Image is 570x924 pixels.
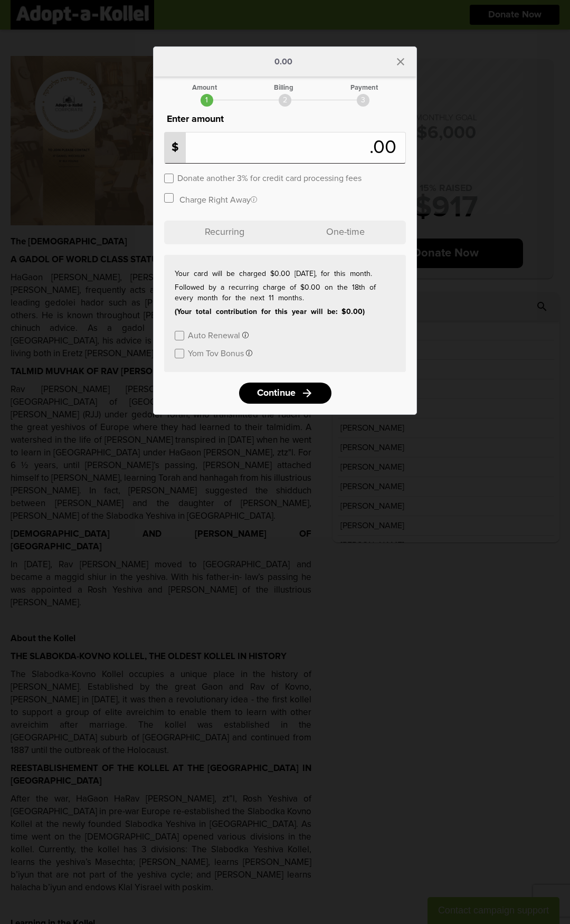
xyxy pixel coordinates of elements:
label: Charge Right Away [179,194,257,204]
div: 1 [201,94,213,107]
p: 0.00 [274,58,292,66]
div: 2 [279,94,291,107]
span: Continue [257,388,296,398]
button: Auto Renewal [188,330,249,340]
p: Followed by a recurring charge of $0.00 on the 18th of every month for the next 11 months. [175,282,395,303]
label: Auto Renewal [188,330,240,340]
p: (Your total contribution for this year will be: $0.00) [175,307,395,317]
p: Enter amount [164,112,406,127]
p: Your card will be charged $0.00 [DATE], for this month. [175,269,395,279]
i: arrow_forward [301,387,313,399]
div: Billing [274,84,293,91]
p: $ [165,132,186,163]
a: Continuearrow_forward [239,383,331,404]
i: close [394,55,407,68]
div: 3 [357,94,369,107]
div: Amount [192,84,217,91]
label: Yom Tov Bonus [188,348,244,358]
span: .00 [369,138,402,157]
div: Payment [350,84,378,91]
p: One-time [285,221,406,244]
button: Yom Tov Bonus [188,348,252,358]
p: Recurring [164,221,285,244]
label: Donate another 3% for credit card processing fees [177,173,362,183]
